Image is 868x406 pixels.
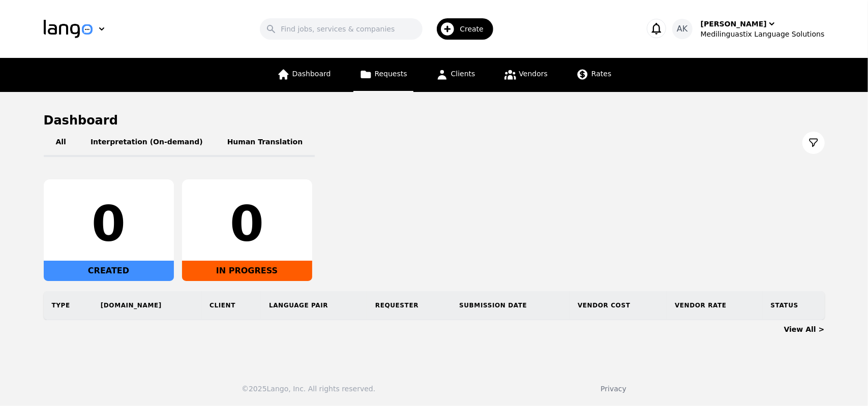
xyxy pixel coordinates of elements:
th: Vendor Cost [570,291,667,320]
img: Logo [44,20,93,38]
div: [PERSON_NAME] [701,19,767,29]
span: Rates [591,70,611,78]
th: Language Pair [261,291,367,320]
th: Type [44,291,93,320]
button: Human Translation [215,129,315,157]
h1: Dashboard [44,112,825,129]
th: Client [201,291,261,320]
a: Clients [430,58,482,92]
button: All [44,129,78,157]
button: Filter [802,132,825,154]
th: Status [763,291,825,320]
th: Submission Date [451,291,570,320]
button: AK[PERSON_NAME]Medilinguastix Language Solutions [672,19,825,39]
span: Create [460,24,491,34]
th: Vendor Rate [667,291,762,320]
button: Interpretation (On-demand) [78,129,215,157]
span: Clients [451,70,475,78]
span: Dashboard [292,70,331,78]
a: Vendors [498,58,554,92]
div: Medilinguastix Language Solutions [701,29,825,39]
div: 0 [52,200,166,248]
a: Requests [353,58,413,92]
div: CREATED [44,261,174,281]
span: Requests [375,70,407,78]
div: 0 [190,200,304,248]
div: IN PROGRESS [182,261,312,281]
span: Vendors [519,70,548,78]
th: [DOMAIN_NAME] [93,291,201,320]
a: Privacy [601,385,626,393]
th: Requester [367,291,451,320]
input: Find jobs, services & companies [260,18,423,40]
a: Dashboard [271,58,337,92]
button: Create [423,14,499,44]
div: © 2025 Lango, Inc. All rights reserved. [242,384,375,394]
a: Rates [570,58,617,92]
span: AK [677,23,687,35]
a: View All > [784,325,825,333]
